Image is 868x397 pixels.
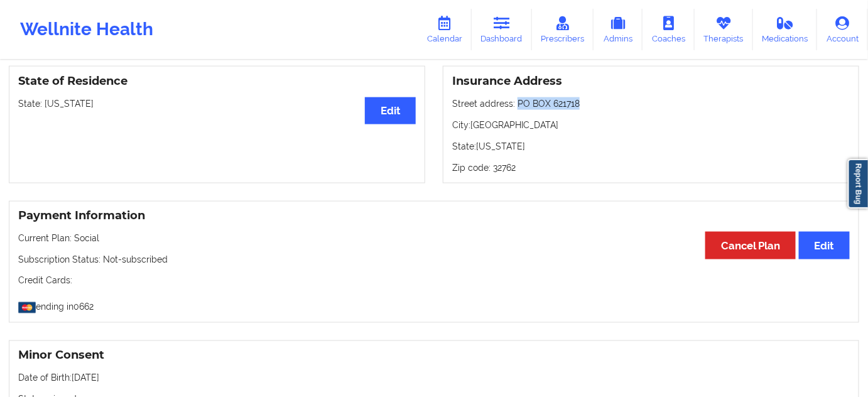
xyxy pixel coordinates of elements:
h3: Minor Consent [18,349,850,363]
p: City: [GEOGRAPHIC_DATA] [452,119,850,131]
p: Credit Cards: [18,275,850,287]
h3: State of Residence [18,74,416,89]
button: Edit [799,232,850,259]
a: Admins [594,9,643,50]
a: Account [817,9,868,50]
button: Cancel Plan [705,232,796,259]
a: Therapists [695,9,753,50]
p: Current Plan: Social [18,232,850,244]
a: Dashboard [472,9,532,50]
a: Coaches [643,9,695,50]
a: Report Bug [848,159,868,209]
a: Prescribers [532,9,594,50]
p: ending in 0662 [18,296,850,313]
p: State: [US_STATE] [452,140,850,153]
p: Street address: PO BOX 621718 [452,97,850,110]
p: Zip code: 32762 [452,161,850,174]
p: Subscription Status: Not-subscribed [18,253,850,266]
h3: Payment Information [18,209,850,223]
p: Date of Birth: [DATE] [18,372,850,384]
a: Medications [753,9,818,50]
button: Edit [365,97,416,124]
a: Calendar [418,9,472,50]
h3: Insurance Address [452,74,850,89]
p: State: [US_STATE] [18,97,416,110]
